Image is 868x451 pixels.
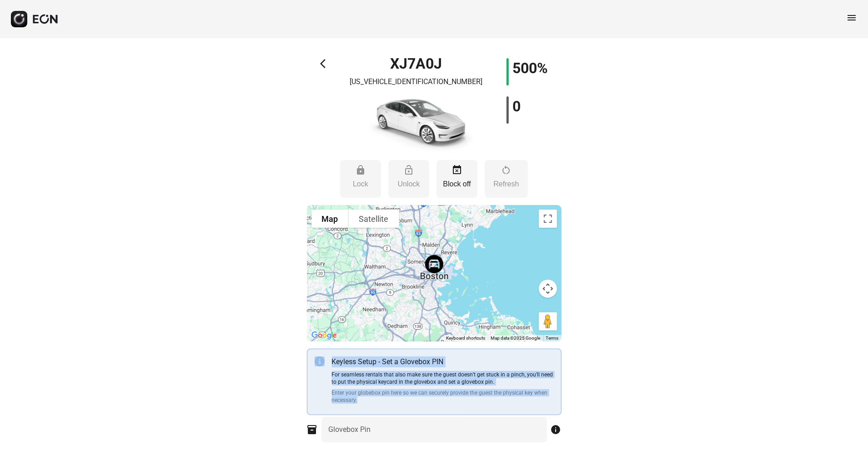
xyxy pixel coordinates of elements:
span: info [551,424,562,435]
span: inventory_2 [307,424,318,435]
img: info [315,356,325,366]
p: For seamless rentals that also make sure the guest doesn’t get stuck in a pinch, you’ll need to p... [332,371,554,386]
button: Map camera controls [539,280,557,298]
span: event_busy [452,165,462,175]
p: Enter your globebox pin here so we can securely provide the guest the physical key when necessary. [332,389,554,404]
h1: XJ7A0J [390,58,442,69]
h1: 500% [512,63,548,74]
p: Keyless Setup - Set a Glovebox PIN [332,356,554,367]
span: menu [846,12,857,23]
img: car [352,91,480,155]
h1: 0 [512,101,521,112]
button: Toggle fullscreen view [539,210,557,228]
button: Show satellite imagery [349,210,399,228]
button: Show street map [311,210,349,228]
p: Block off [441,179,473,190]
button: Drag Pegman onto the map to open Street View [539,312,557,331]
a: Terms (opens in new tab) [546,336,559,341]
span: arrow_back_ios [320,58,331,69]
img: Google [309,330,339,341]
button: Block off [437,160,477,198]
span: Map data ©2025 Google [491,336,541,341]
a: Open this area in Google Maps (opens a new window) [309,330,339,341]
label: Glovebox Pin [329,424,371,435]
p: [US_VEHICLE_IDENTIFICATION_NUMBER] [350,76,482,87]
button: Keyboard shortcuts [447,335,486,341]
